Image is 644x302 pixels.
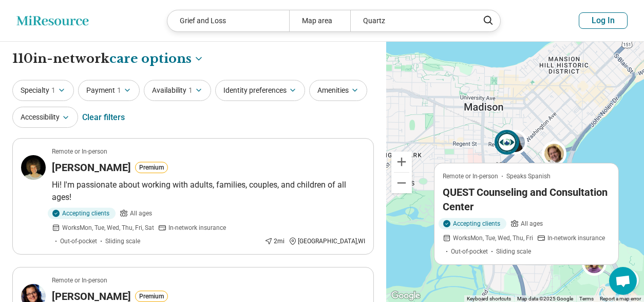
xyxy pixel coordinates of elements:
[52,147,107,156] p: Remote or In-person
[12,80,74,101] button: Specialty1
[105,237,140,246] span: Sliding scale
[517,296,573,301] span: Map data ©2025 Google
[215,80,305,101] button: Identity preferences
[167,10,289,31] div: Grief and Loss
[600,296,641,301] a: Report a map error
[507,172,551,181] span: Speaks Spanish
[117,85,121,96] span: 1
[497,247,532,256] span: Sliding scale
[48,208,116,219] div: Accepting clients
[188,85,193,96] span: 1
[130,209,152,218] span: All ages
[12,50,204,68] h1: 110 in-network
[391,152,412,172] button: Zoom in
[609,267,637,295] div: Open chat
[350,10,472,31] div: Quartz
[52,179,365,204] p: Hi! I'm passionate about working with adults, families, couples, and children of all ages!
[60,237,97,246] span: Out-of-pocket
[135,291,168,302] button: Premium
[289,10,350,31] div: Map area
[135,162,168,173] button: Premium
[453,233,534,243] span: Works Mon, Tue, Wed, Thu, Fri
[289,237,365,246] div: [GEOGRAPHIC_DATA] , WI
[144,80,211,101] button: Availability1
[439,218,507,229] div: Accepting clients
[443,172,499,181] p: Remote or In-person
[443,185,611,214] h3: QUEST Counseling and Consultation Center
[52,160,131,175] h3: [PERSON_NAME]
[62,223,154,232] span: Works Mon, Tue, Wed, Thu, Fri, Sat
[109,50,204,68] button: Care options
[51,85,55,96] span: 1
[12,107,78,128] button: Accessibility
[78,80,140,101] button: Payment1
[82,105,125,130] div: Clear filters
[109,50,192,68] span: care options
[391,173,412,193] button: Zoom out
[451,247,488,256] span: Out-of-pocket
[521,219,543,228] span: All ages
[52,276,107,285] p: Remote or In-person
[264,237,285,246] div: 2 mi
[168,223,226,232] span: In-network insurance
[548,233,605,243] span: In-network insurance
[309,80,367,101] button: Amenities
[579,296,594,301] a: Terms (opens in new tab)
[579,12,628,29] button: Log In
